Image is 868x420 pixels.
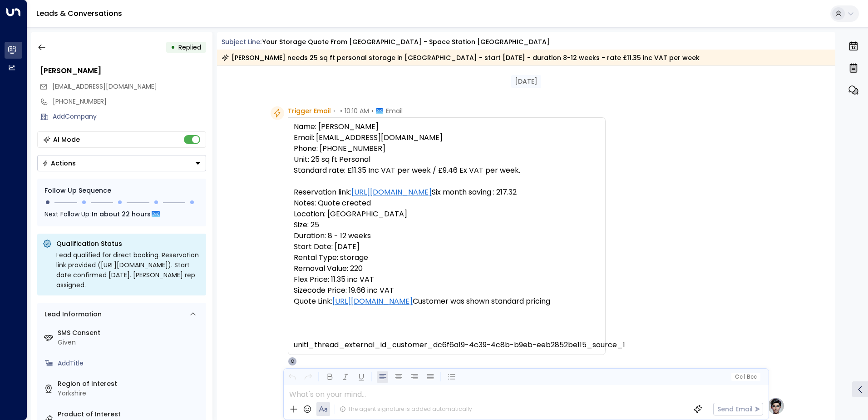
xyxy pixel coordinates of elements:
button: Undo [286,371,298,383]
div: [DATE] [511,75,541,88]
span: [EMAIL_ADDRESS][DOMAIN_NAME] [52,82,157,91]
div: [PERSON_NAME] needs 25 sq ft personal storage in [GEOGRAPHIC_DATA] - start [DATE] - duration 8-12... [222,53,700,62]
p: Qualification Status [56,239,201,248]
div: • [171,39,175,55]
span: • [333,106,335,115]
div: Follow Up Sequence [44,186,199,195]
div: Lead qualified for direct booking. Reservation link provided ([URL][DOMAIN_NAME]). Start date con... [56,250,201,290]
a: [URL][DOMAIN_NAME] [351,187,432,198]
span: Trigger Email [288,106,331,115]
span: mariastead@gmail.com [52,82,157,91]
pre: Name: [PERSON_NAME] Email: [EMAIL_ADDRESS][DOMAIN_NAME] Phone: [PHONE_NUMBER] Unit: 25 sq ft Pers... [294,121,600,350]
span: In about 22 hours [92,209,151,219]
span: 10:10 AM [345,106,369,115]
button: Actions [37,155,206,171]
span: • [371,106,374,115]
div: O [288,357,297,366]
img: profile-logo.png [767,397,785,415]
span: • [340,106,342,115]
div: Yorkshire [58,389,202,398]
div: The agent signature is added automatically [340,405,472,413]
label: Region of Interest [58,379,202,389]
span: Replied [178,43,201,52]
span: Email [386,106,403,115]
span: Cc Bcc [735,374,756,380]
label: Product of Interest [58,410,202,419]
button: Cc|Bcc [731,373,760,381]
button: Redo [302,371,314,383]
div: AI Mode [53,135,80,144]
label: SMS Consent [58,328,202,338]
a: Leads & Conversations [36,8,122,19]
div: Next Follow Up: [44,209,199,219]
div: Button group with a nested menu [37,155,206,171]
div: [PERSON_NAME] [40,65,206,76]
div: Lead Information [41,310,102,319]
a: [URL][DOMAIN_NAME] [332,296,413,307]
div: Your storage quote from [GEOGRAPHIC_DATA] - Space Station [GEOGRAPHIC_DATA] [262,37,550,47]
div: Given [58,338,202,347]
div: Actions [42,159,76,167]
span: | [744,374,745,380]
div: AddTitle [58,359,202,368]
div: [PHONE_NUMBER] [53,97,206,106]
span: Subject Line: [222,37,261,46]
div: AddCompany [53,112,206,121]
